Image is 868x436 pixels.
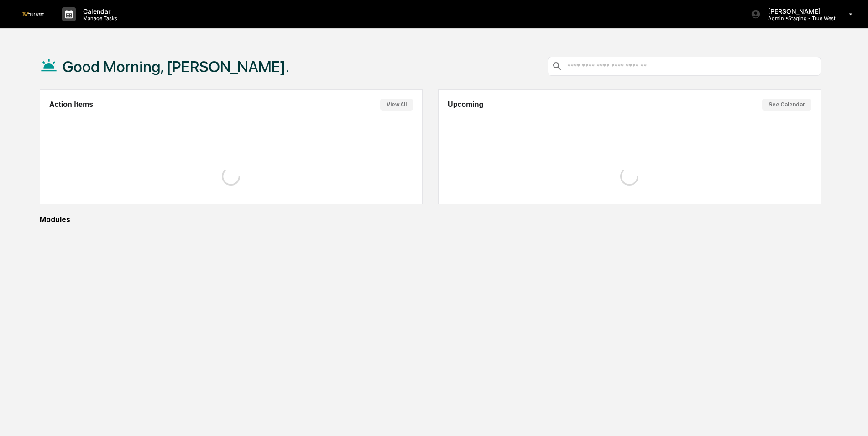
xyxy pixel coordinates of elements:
[40,215,821,224] div: Modules
[49,101,93,109] h2: Action Items
[448,101,483,109] h2: Upcoming
[761,7,836,15] p: [PERSON_NAME]
[76,15,122,21] p: Manage Tasks
[76,7,122,15] p: Calendar
[63,58,289,76] h1: Good Morning, [PERSON_NAME].
[762,99,811,111] button: See Calendar
[380,99,413,111] button: View All
[22,12,44,16] img: logo
[761,15,836,21] p: Admin • Staging - True West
